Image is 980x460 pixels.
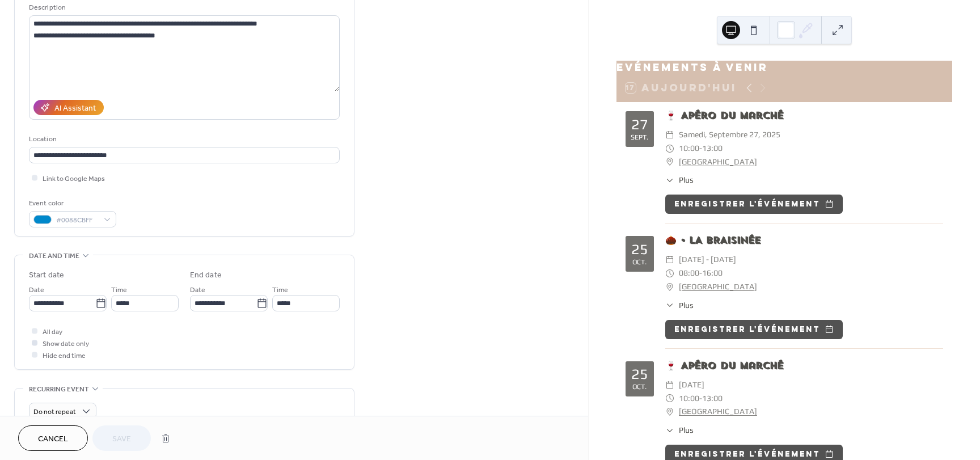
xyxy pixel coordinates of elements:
[665,424,674,436] div: ​
[272,284,288,296] span: Time
[665,174,674,186] div: ​
[665,174,694,186] button: ​Plus
[702,392,723,406] span: 13:00
[665,378,674,392] div: ​
[54,103,96,115] div: AI Assistant
[665,195,843,214] button: Enregistrer l'événement
[699,267,702,280] span: -
[56,214,98,226] span: #0088CBFF
[29,250,79,262] span: Date and time
[679,378,704,392] span: [DATE]
[665,234,943,247] div: 🌰 • LA BRAISINÉE
[631,134,648,141] div: sept.
[665,299,674,311] div: ​
[111,284,127,296] span: Time
[665,405,674,419] div: ​
[699,392,702,406] span: -
[665,280,674,294] div: ​
[679,253,736,267] span: [DATE] - [DATE]
[29,284,44,296] span: Date
[665,424,694,436] button: ​Plus
[33,406,76,419] span: Do not repeat
[190,269,222,281] div: End date
[665,128,674,142] div: ​
[665,392,674,406] div: ​
[679,128,780,142] span: samedi, septembre 27, 2025
[665,267,674,280] div: ​
[43,326,62,338] span: All day
[665,320,843,339] button: Enregistrer l'événement
[29,383,89,395] span: Recurring event
[38,433,68,445] span: Cancel
[679,392,699,406] span: 10:00
[29,133,337,145] div: Location
[665,109,943,123] div: 🍷 Apéro du Marché
[29,197,114,209] div: Event color
[18,425,88,451] button: Cancel
[43,350,86,362] span: Hide end time
[33,100,104,115] button: AI Assistant
[679,142,699,155] span: 10:00
[665,142,674,155] div: ​
[631,117,648,132] div: 27
[679,267,699,280] span: 08:00
[632,383,647,391] div: oct.
[29,269,64,281] div: Start date
[665,253,674,267] div: ​
[631,367,648,381] div: 25
[631,242,648,256] div: 25
[699,142,702,155] span: -
[190,284,205,296] span: Date
[679,405,757,419] a: [GEOGRAPHIC_DATA]
[679,280,757,294] a: [GEOGRAPHIC_DATA]
[43,338,89,350] span: Show date only
[632,259,647,266] div: oct.
[679,174,694,186] span: Plus
[665,359,943,373] div: 🍷 Apéro du Marché
[43,173,105,185] span: Link to Google Maps
[679,299,694,311] span: Plus
[679,424,694,436] span: Plus
[702,267,723,280] span: 16:00
[616,61,952,74] div: Evénements à venir
[679,155,757,169] a: [GEOGRAPHIC_DATA]
[29,2,337,14] div: Description
[702,142,723,155] span: 13:00
[665,155,674,169] div: ​
[665,299,694,311] button: ​Plus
